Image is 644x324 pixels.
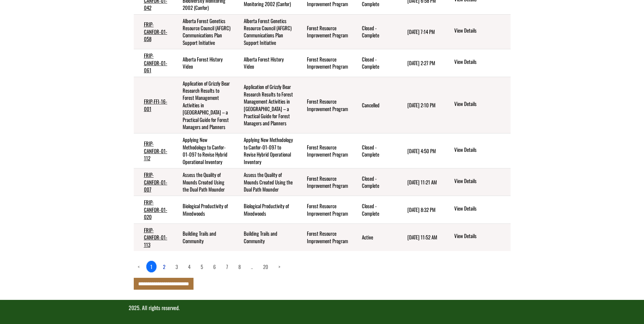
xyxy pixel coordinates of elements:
td: Assess the Quality of Mounds Created Using the Dual Path Mounder [172,168,234,196]
a: FRIP-CANFOR-01-061 [144,52,167,74]
td: Application of Grizzly Bear Research Results to Forest Management Activities in Alberta – a Pract... [234,77,296,133]
td: 1/30/2025 11:21 AM [397,168,443,196]
span: . All rights reserved. [140,304,180,312]
td: Application of Grizzly Bear Research Results to Forest Management Activities in Alberta – a Pract... [172,77,234,133]
td: action menu [443,133,510,168]
td: 5/7/2025 4:50 PM [397,133,443,168]
td: 9/11/2025 11:52 AM [397,223,443,251]
td: action menu [443,77,510,133]
td: Alberta Forest History Video [234,49,296,77]
td: FRIP-CANFOR-01-020 [134,196,173,223]
a: Load more pages [247,261,257,272]
time: [DATE] 11:21 AM [407,178,437,186]
a: FRIP-CANFOR-01-113 [144,226,167,248]
td: Alberta Forest Genetics Resource Council (AFGRC) Communications Plan Support Initiative [234,14,296,49]
td: Building Trails and Community [172,223,234,251]
td: FRIP-CANFOR-01-007 [134,168,173,196]
td: Closed - Complete [352,196,397,223]
a: Previous page [134,261,144,272]
td: Forest Resource Improvement Program [297,133,352,168]
td: Applying New Methodology to Canfor-01-097 to Revise Hybrid Operational Inventory [172,133,234,168]
td: FRIP-CANFOR-01-113 [134,223,173,251]
td: Alberta Forest Genetics Resource Council (AFGRC) Communications Plan Support Initiative [172,14,234,49]
td: FRIP-FFI-16-001 [134,77,173,133]
td: action menu [443,14,510,49]
p: 2025 [129,304,516,312]
a: View details [454,27,508,35]
td: Forest Resource Improvement Program [297,196,352,223]
a: page 7 [222,261,232,272]
td: Closed - Complete [352,49,397,77]
td: Biological Productivity of Mixedwoods [234,196,296,223]
a: page 2 [159,261,169,272]
td: action menu [443,196,510,223]
time: [DATE] 11:52 AM [407,233,437,241]
td: Assess the Quality of Mounds Created Using the Dual Path Mounder [234,168,296,196]
a: View details [454,146,508,154]
a: page 6 [209,261,220,272]
td: action menu [443,223,510,251]
td: Alberta Forest History Video [172,49,234,77]
a: page 3 [171,261,182,272]
td: Applying New Methodology to Canfor-01-097 to Revise Hybrid Operational Inventory [234,133,296,168]
td: 6/8/2025 2:10 PM [397,77,443,133]
a: View details [454,177,508,185]
time: [DATE] 2:27 PM [407,59,435,67]
td: Forest Resource Improvement Program [297,168,352,196]
a: page 4 [184,261,195,272]
time: [DATE] 7:14 PM [407,28,435,35]
td: Active [352,223,397,251]
td: 8/19/2024 2:27 PM [397,49,443,77]
a: page 8 [234,261,245,272]
td: Forest Resource Improvement Program [297,49,352,77]
td: Closed - Complete [352,133,397,168]
time: [DATE] 8:32 PM [407,206,436,213]
td: Forest Resource Improvement Program [297,223,352,251]
a: page 20 [259,261,272,272]
td: Biological Productivity of Mixedwoods [172,196,234,223]
td: FRIP-CANFOR-01-058 [134,14,173,49]
a: 1 [146,260,157,273]
td: Cancelled [352,77,397,133]
a: FRIP-CANFOR-01-112 [144,140,167,162]
td: FRIP-CANFOR-01-112 [134,133,173,168]
a: FRIP-CANFOR-01-020 [144,198,167,220]
a: FRIP-CANFOR-01-007 [144,171,167,193]
a: FRIP-CANFOR-01-058 [144,20,167,42]
td: action menu [443,168,510,196]
a: View details [454,205,508,213]
td: 3/2/2025 8:32 PM [397,196,443,223]
td: Closed - Complete [352,14,397,49]
td: Closed - Complete [352,168,397,196]
a: View details [454,232,508,240]
a: Next page [274,261,284,272]
td: action menu [443,49,510,77]
td: Forest Resource Improvement Program [297,14,352,49]
time: [DATE] 2:10 PM [407,101,436,109]
td: FRIP-CANFOR-01-061 [134,49,173,77]
time: [DATE] 4:50 PM [407,147,436,155]
td: 3/3/2025 7:14 PM [397,14,443,49]
td: Building Trails and Community [234,223,296,251]
td: Forest Resource Improvement Program [297,77,352,133]
a: FRIP-FFI-16-001 [144,97,167,112]
a: View details [454,58,508,66]
a: View details [454,100,508,108]
a: page 5 [197,261,207,272]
